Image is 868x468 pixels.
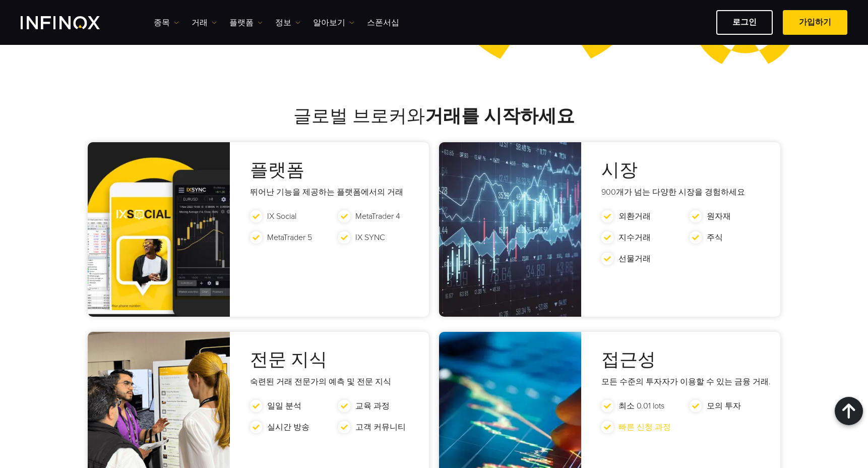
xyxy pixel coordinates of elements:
[355,232,385,243] a: IX SYNC
[21,16,123,29] a: INFINOX Logo
[618,232,651,243] a: 지수거래
[425,105,575,127] strong: 거래를 시작하세요
[707,232,723,243] a: 주식
[367,17,399,29] a: 스폰서십
[154,17,179,29] a: 종목
[601,187,778,202] p: 900개가 넘는 다양한 시장을 경험하세요
[81,105,787,128] h3: 글로벌 브로커와
[275,17,300,29] a: 정보
[250,187,426,202] p: 뛰어난 기능을 제공하는 플랫폼에서의 거래
[618,422,671,432] a: 빠른 신청 과정
[313,17,354,29] a: 알아보기
[355,401,390,411] a: 교육 과정
[229,17,263,29] a: 플랫폼
[267,401,301,411] a: 일일 분석
[618,211,651,221] a: 외환거래
[707,401,741,411] a: 모의 투자
[716,10,773,35] a: 로그인
[267,232,312,243] a: MetaTrader 5
[250,159,426,182] h3: 플랫폼
[601,376,778,392] p: 모든 수준의 투자자가 이용할 수 있는 금융 거래.
[267,211,296,221] a: IX Social
[601,349,778,371] h3: 접근성
[250,349,426,371] h3: 전문 지식
[783,10,847,35] a: 가입하기
[707,211,731,221] a: 원자재
[601,159,778,182] h3: 시장
[618,254,651,264] a: 선물거래
[250,376,426,392] p: 숙련된 거래 전문가의 예측 및 전문 지식
[355,211,400,221] a: MetaTrader 4
[192,17,217,29] a: 거래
